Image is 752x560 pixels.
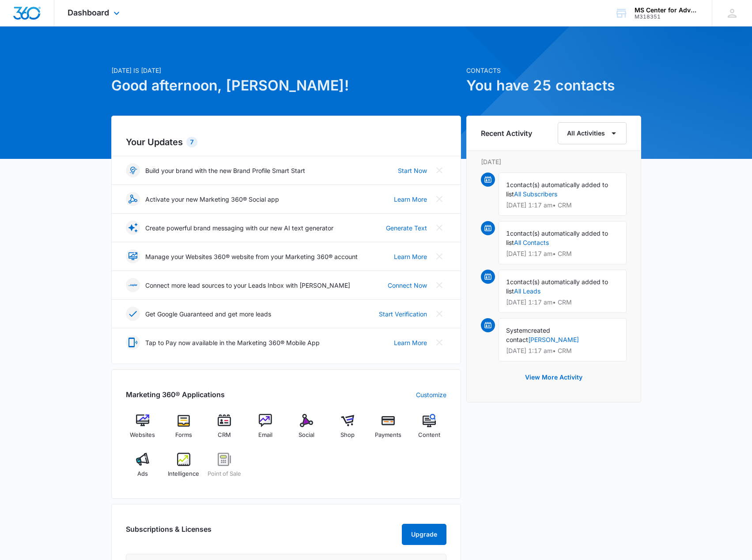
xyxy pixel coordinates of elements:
span: 1 [506,278,510,286]
button: Upgrade [402,524,446,545]
p: [DATE] [481,157,627,166]
span: contact(s) automatically added to list [506,229,608,246]
div: account name [635,7,699,14]
span: 1 [506,229,510,237]
span: created contact [506,327,550,343]
a: [PERSON_NAME] [528,336,579,343]
a: All Leads [514,287,540,295]
a: Websites [126,414,160,446]
button: Close [432,192,446,206]
span: CRM [218,431,231,440]
a: Email [249,414,283,446]
a: Social [290,414,324,446]
a: Learn More [394,338,427,347]
a: Forms [166,414,200,446]
button: Close [432,249,446,263]
h2: Marketing 360® Applications [126,389,225,400]
a: Connect Now [388,281,427,290]
a: Content [412,414,446,446]
span: Intelligence [168,470,199,478]
span: Point of Sale [208,470,241,478]
div: 7 [186,137,197,147]
span: Email [258,431,272,440]
span: 1 [506,181,510,188]
a: Learn More [394,195,427,204]
p: Create powerful brand messaging with our new AI text generator [145,223,333,233]
p: Activate your new Marketing 360® Social app [145,195,279,204]
h1: You have 25 contacts [466,75,641,96]
span: Forms [175,431,192,440]
button: Close [432,278,446,292]
a: Generate Text [386,223,427,233]
span: Payments [375,431,401,440]
a: Start Verification [379,309,427,319]
a: Shop [330,414,364,446]
button: View More Activity [516,367,591,388]
span: contact(s) automatically added to list [506,278,608,295]
button: Close [432,335,446,350]
a: All Subscribers [514,190,557,198]
button: Close [432,307,446,321]
p: [DATE] 1:17 am • CRM [506,202,619,208]
p: [DATE] 1:17 am • CRM [506,348,619,354]
a: Learn More [394,252,427,261]
h2: Your Updates [126,135,446,149]
h6: Recent Activity [481,128,532,139]
a: CRM [208,414,242,446]
a: All Contacts [514,239,549,246]
span: Ads [137,470,148,478]
p: [DATE] 1:17 am • CRM [506,299,619,305]
span: contact(s) automatically added to list [506,181,608,198]
p: Contacts [466,66,641,75]
p: Get Google Guaranteed and get more leads [145,309,271,319]
p: Manage your Websites 360® website from your Marketing 360® account [145,252,358,261]
button: Close [432,221,446,235]
span: Social [299,431,314,440]
a: Ads [126,453,160,485]
p: Connect more lead sources to your Leads Inbox with [PERSON_NAME] [145,281,350,290]
button: All Activities [558,122,627,144]
h1: Good afternoon, [PERSON_NAME]! [111,75,461,96]
div: account id [635,14,699,20]
p: Build your brand with the new Brand Profile Smart Start [145,166,305,175]
button: Close [432,163,446,177]
span: Content [418,431,440,440]
p: [DATE] is [DATE] [111,66,461,75]
h2: Subscriptions & Licenses [126,524,212,541]
p: [DATE] 1:17 am • CRM [506,251,619,257]
span: Shop [340,431,355,440]
span: Websites [130,431,155,440]
p: Tap to Pay now available in the Marketing 360® Mobile App [145,338,320,347]
a: Start Now [398,166,427,175]
a: Intelligence [166,453,200,485]
a: Payments [371,414,405,446]
a: Customize [416,390,446,399]
a: Point of Sale [208,453,242,485]
span: Dashboard [68,8,109,17]
span: System [506,327,528,334]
